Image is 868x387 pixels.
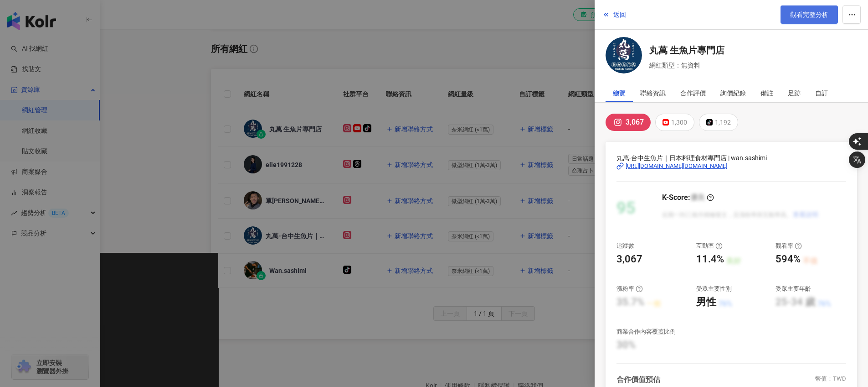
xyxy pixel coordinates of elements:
div: 合作價值預估 [616,375,660,385]
div: 漲粉率 [616,285,643,293]
div: 商業合作內容覆蓋比例 [616,328,676,336]
span: 網紅類型：無資料 [649,60,724,70]
div: [URL][DOMAIN_NAME][DOMAIN_NAME] [626,162,727,170]
div: 自訂 [815,84,828,102]
div: 3,067 [626,116,644,129]
div: 1,192 [715,116,731,129]
div: 聯絡資訊 [640,84,666,102]
div: 互動率 [696,242,723,250]
div: 備註 [760,84,773,102]
span: 返回 [613,11,626,18]
a: 觀看完整分析 [781,5,838,24]
div: 1,300 [671,116,687,129]
span: 觀看完整分析 [790,11,828,18]
span: 丸萬-台中生魚片｜日本料理食材專門店 | wan.sashimi [616,153,846,163]
div: 追蹤數 [616,242,634,250]
img: KOL Avatar [606,37,642,73]
div: 合作評價 [680,84,706,102]
div: 3,067 [616,252,642,267]
div: 受眾主要年齡 [776,285,811,293]
button: 返回 [602,5,627,24]
button: 1,192 [699,114,738,131]
div: 詢價紀錄 [720,84,746,102]
a: KOL Avatar [606,37,642,77]
div: 總覽 [613,84,626,102]
div: 足跡 [788,84,801,102]
a: 丸萬 生魚片專門店 [649,44,724,57]
button: 3,067 [606,114,651,131]
div: 受眾主要性別 [696,285,732,293]
div: 男性 [696,295,716,309]
div: 594% [776,252,801,267]
button: 1,300 [655,114,694,131]
a: [URL][DOMAIN_NAME][DOMAIN_NAME] [616,162,846,170]
div: 觀看率 [776,242,802,250]
div: K-Score : [662,193,714,203]
div: 幣值：TWD [815,375,846,385]
div: 11.4% [696,252,724,267]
